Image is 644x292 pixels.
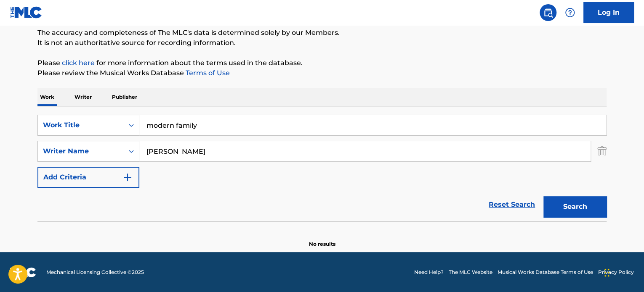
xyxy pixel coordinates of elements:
p: Please for more information about the terms used in the database. [37,58,607,68]
img: search [543,8,553,18]
span: Mechanical Licensing Collective © 2025 [46,268,144,276]
a: Need Help? [414,268,444,276]
div: Drag [604,260,609,285]
a: Privacy Policy [598,268,634,276]
a: Log In [583,2,634,23]
div: Writer Name [43,146,119,156]
img: help [565,8,575,18]
a: Reset Search [484,195,539,214]
div: Work Title [43,120,119,130]
a: Terms of Use [184,69,230,77]
form: Search Form [37,115,607,221]
p: The accuracy and completeness of The MLC's data is determined solely by our Members. [37,28,607,38]
a: Public Search [540,4,556,21]
a: The MLC Website [449,268,492,276]
p: Publisher [109,88,140,106]
p: Writer [72,88,94,106]
img: 9d2ae6d4665cec9f34b9.svg [122,172,133,182]
img: MLC Logo [10,6,43,18]
p: Please review the Musical Works Database [37,68,607,78]
a: Musical Works Database Terms of Use [498,268,593,276]
a: click here [62,59,95,67]
button: Search [543,196,607,217]
div: Help [562,4,578,21]
button: Add Criteria [37,167,139,188]
iframe: Chat Widget [602,252,644,292]
p: It is not an authoritative source for recording information. [37,38,607,48]
img: logo [10,267,36,277]
p: Work [37,88,57,106]
p: No results [309,230,335,248]
img: Delete Criterion [597,141,607,162]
